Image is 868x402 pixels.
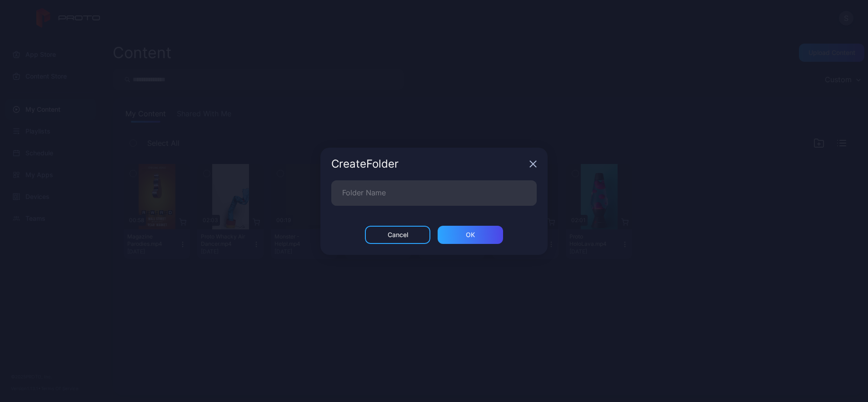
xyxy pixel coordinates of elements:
[365,226,430,244] button: Cancel
[331,180,537,206] input: Folder Name
[438,226,503,244] button: ОК
[388,231,408,238] div: Cancel
[331,159,526,169] div: Create Folder
[466,231,475,238] div: ОК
